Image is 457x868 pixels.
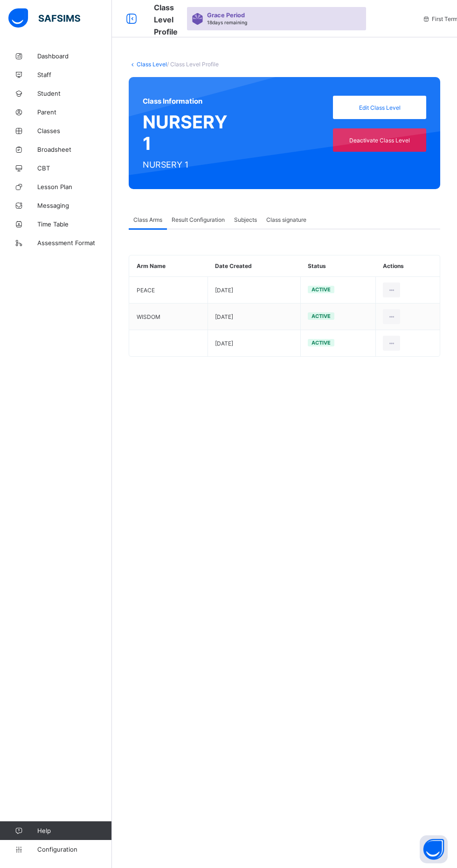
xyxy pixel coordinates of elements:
span: Active [312,339,331,346]
span: / Class Level Profile [167,61,219,68]
span: Lesson Plan [37,183,112,191]
td: PEACE [130,277,208,303]
span: Broadsheet [37,146,112,153]
span: Time Table [37,220,112,228]
th: Arm Name [130,255,208,277]
img: safsims [8,8,80,28]
span: Help [37,827,111,834]
span: Messaging [37,202,112,209]
td: [DATE] [208,277,301,303]
td: WISDOM [130,303,208,330]
span: Edit Class Level [340,104,419,111]
th: Actions [376,255,440,277]
span: Configuration [37,846,111,853]
span: Staff [37,71,112,78]
span: CBT [37,164,112,172]
span: Assessment Format [37,239,112,247]
span: Grace Period [207,12,245,19]
span: Result Configuration [172,216,225,223]
span: Active [312,313,331,319]
span: Deactivate Class Level [340,137,419,144]
a: Class Level [137,61,167,68]
th: Date Created [208,255,301,277]
span: Class Arms [133,216,162,223]
span: Dashboard [37,52,112,60]
th: Status [301,255,376,277]
span: Active [312,286,331,293]
span: Student [37,90,112,97]
span: Classes [37,127,112,134]
img: sticker-purple.71386a28dfed39d6af7621340158ba97.svg [192,13,203,25]
span: Parent [37,108,112,116]
td: [DATE] [208,303,301,330]
span: Class Level Profile [154,3,178,36]
button: Open asap [420,835,448,863]
span: Class signature [266,216,306,223]
td: [DATE] [208,330,301,357]
span: Subjects [234,216,257,223]
span: 18 days remaining [207,20,247,25]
